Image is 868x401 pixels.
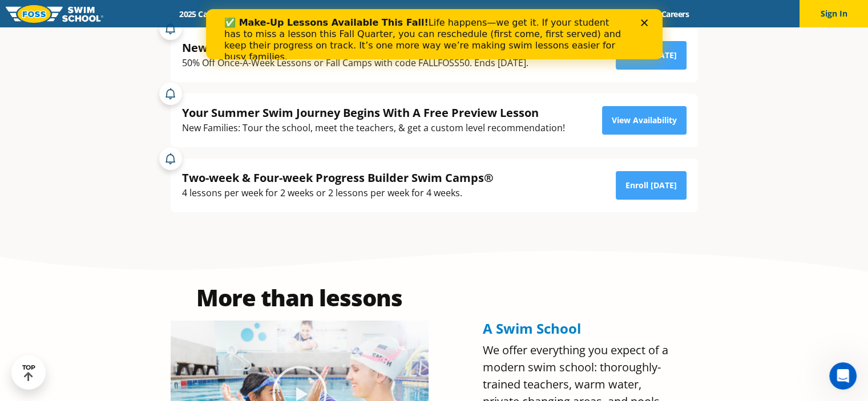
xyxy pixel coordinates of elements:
img: FOSS Swim School Logo [6,5,103,23]
a: Enroll [DATE] [616,171,687,200]
div: Two-week & Four-week Progress Builder Swim Camps® [182,170,494,185]
a: Swim Like [PERSON_NAME] [495,9,616,19]
a: Swim Path® Program [289,9,389,19]
h2: More than lessons [171,286,429,309]
a: Careers [651,9,699,19]
a: About [PERSON_NAME] [389,9,495,19]
a: Blog [615,9,651,19]
div: 50% Off Once-A-Week Lessons or Fall Camps with code FALLFOSS50. Ends [DATE]. [182,55,528,71]
a: View Availability [602,106,687,135]
div: New Families: Tour the school, meet the teachers, & get a custom level recommendation! [182,120,565,136]
b: ✅ Make-Up Lessons Available This Fall! [18,8,223,19]
span: A Swim School [483,319,581,338]
div: Your Summer Swim Journey Begins With A Free Preview Lesson [182,105,565,120]
a: Schools [241,9,289,19]
iframe: Intercom live chat banner [206,9,663,59]
a: 2025 Calendar [169,9,241,19]
div: Life happens—we get it. If your student has to miss a lesson this Fall Quarter, you can reschedul... [18,8,420,54]
div: New Families: 50% Off Fall Quarter Lessons [182,40,528,55]
div: TOP [22,364,35,382]
div: 4 lessons per week for 2 weeks or 2 lessons per week for 4 weeks. [182,185,494,201]
div: Close [435,10,446,17]
iframe: Intercom live chat [829,362,857,390]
